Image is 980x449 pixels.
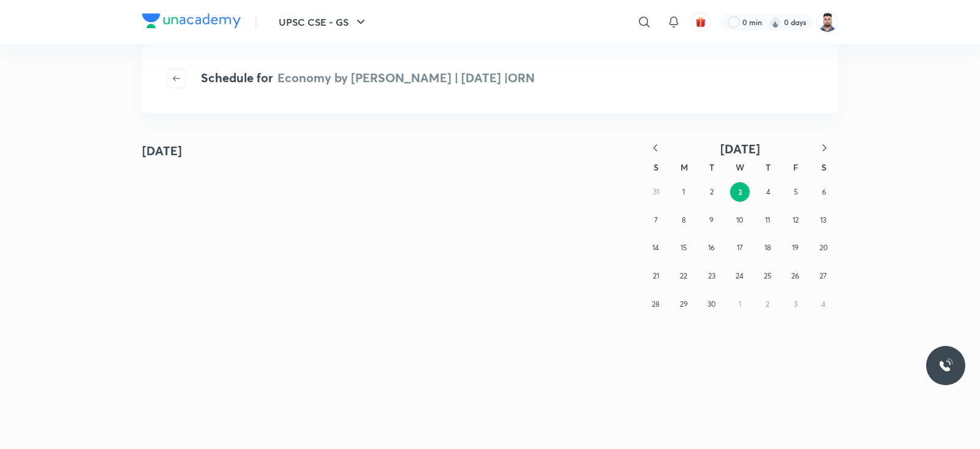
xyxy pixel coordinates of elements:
[654,161,658,173] abbr: Sunday
[652,243,659,252] abbr: September 14, 2025
[702,182,722,202] button: September 2, 2025
[709,161,714,173] abbr: Tuesday
[813,210,833,230] button: September 13, 2025
[813,266,833,286] button: September 27, 2025
[730,210,750,230] button: September 10, 2025
[791,271,799,280] abbr: September 26, 2025
[786,238,805,258] button: September 19, 2025
[646,294,666,314] button: September 28, 2025
[817,12,838,33] img: Maharaj Singh
[766,187,771,196] abbr: September 4, 2025
[758,210,777,230] button: September 11, 2025
[709,215,714,224] abbr: September 9, 2025
[702,294,722,314] button: September 30, 2025
[736,161,744,173] abbr: Wednesday
[646,266,666,286] button: September 21, 2025
[736,271,744,280] abbr: September 24, 2025
[822,187,826,196] abbr: September 6, 2025
[674,210,693,230] button: September 8, 2025
[737,243,743,252] abbr: September 17, 2025
[820,271,827,280] abbr: September 27, 2025
[277,69,535,86] span: Economy by [PERSON_NAME] | [DATE] |ORN
[674,238,693,258] button: September 15, 2025
[702,266,722,286] button: September 23, 2025
[702,210,722,230] button: September 9, 2025
[730,238,750,258] button: September 17, 2025
[764,271,772,280] abbr: September 25, 2025
[758,266,777,286] button: September 25, 2025
[680,243,687,252] abbr: September 15, 2025
[758,182,778,202] button: September 4, 2025
[730,266,750,286] button: September 24, 2025
[794,187,798,196] abbr: September 5, 2025
[654,215,658,224] abbr: September 7, 2025
[786,266,805,286] button: September 26, 2025
[730,182,750,202] button: September 3, 2025
[680,299,688,309] abbr: September 29, 2025
[708,271,715,280] abbr: September 23, 2025
[142,13,241,28] img: Company Logo
[736,215,743,224] abbr: September 10, 2025
[674,266,693,286] button: September 22, 2025
[669,141,811,156] button: [DATE]
[792,243,799,252] abbr: September 19, 2025
[820,243,827,252] abbr: September 20, 2025
[142,142,182,160] h4: [DATE]
[652,299,660,309] abbr: September 28, 2025
[674,294,693,314] button: September 29, 2025
[708,243,715,252] abbr: September 16, 2025
[793,161,798,173] abbr: Friday
[691,12,710,32] button: avatar
[786,182,806,202] button: September 5, 2025
[710,187,714,196] abbr: September 2, 2025
[758,238,777,258] button: September 18, 2025
[702,238,722,258] button: September 16, 2025
[820,215,826,224] abbr: September 13, 2025
[682,187,685,196] abbr: September 1, 2025
[766,161,771,173] abbr: Thursday
[707,299,715,309] abbr: September 30, 2025
[646,210,666,230] button: September 7, 2025
[720,140,760,157] span: [DATE]
[201,69,535,88] h4: Schedule for
[680,161,688,173] abbr: Monday
[682,215,686,224] abbr: September 8, 2025
[738,187,742,197] abbr: September 3, 2025
[674,182,693,202] button: September 1, 2025
[793,215,799,224] abbr: September 12, 2025
[271,10,375,34] button: UPSC CSE - GS
[938,358,953,373] img: ttu
[769,16,782,28] img: streak
[646,238,666,258] button: September 14, 2025
[814,182,834,202] button: September 6, 2025
[764,243,771,252] abbr: September 18, 2025
[695,17,706,28] img: avatar
[765,215,770,224] abbr: September 11, 2025
[821,161,826,173] abbr: Saturday
[653,271,659,280] abbr: September 21, 2025
[786,210,805,230] button: September 12, 2025
[142,13,241,31] a: Company Logo
[813,238,833,258] button: September 20, 2025
[680,271,687,280] abbr: September 22, 2025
